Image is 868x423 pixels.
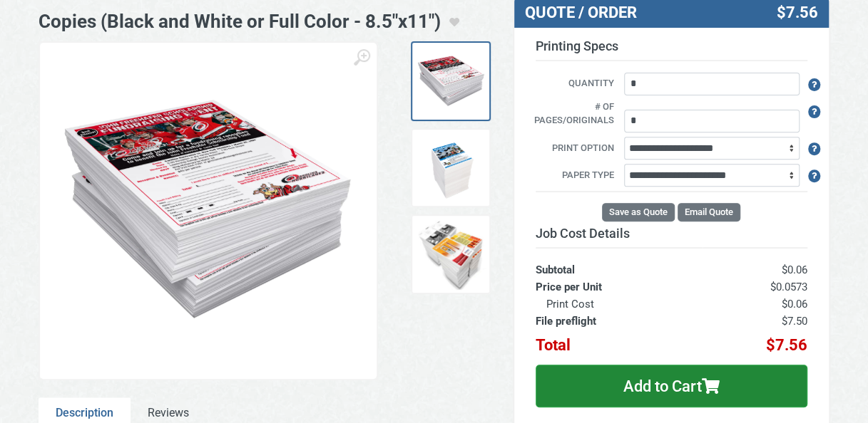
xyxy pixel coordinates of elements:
a: Flyers [411,41,491,121]
a: Copies [411,214,491,294]
span: $7.50 [782,315,807,328]
h3: QUOTE / ORDER [525,4,713,22]
h1: Copies (Black and White or Full Color - 8.5"x11") [39,11,441,33]
label: Quantity [525,76,622,92]
th: Print Cost [536,296,703,313]
label: Print Option [525,141,622,157]
button: Save as Quote [602,203,675,221]
th: Price per Unit [536,278,703,296]
span: $0.06 [782,263,807,276]
th: File preflight [536,313,703,330]
h3: Job Cost Details [536,226,807,241]
th: Subtotal [536,248,703,278]
img: Copies [415,219,486,290]
span: $0.06 [782,298,807,310]
h3: Printing Specs [536,38,807,61]
span: $0.0573 [770,281,807,293]
span: $7.56 [776,4,817,22]
button: Email Quote [678,203,740,221]
button: Add to Cart [536,365,807,407]
a: Copies [411,128,491,208]
img: Flyers [54,57,362,365]
label: Paper Type [525,168,622,184]
th: Total [536,330,703,354]
img: Flyers [415,46,486,117]
img: Copies [415,132,486,204]
label: # of pages/originals [525,100,622,129]
span: $7.56 [766,336,807,354]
